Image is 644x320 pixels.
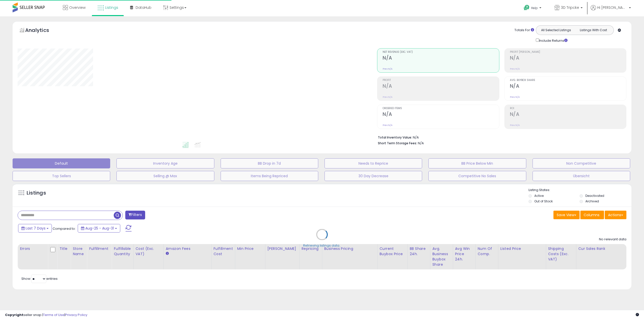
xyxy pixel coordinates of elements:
b: Total Inventory Value: [378,135,412,140]
span: Net Revenue (Exc. VAT) [383,51,499,54]
span: 3D Tripcke [561,5,579,10]
small: Prev: N/A [510,124,520,127]
span: Hi [PERSON_NAME] [597,5,627,10]
button: Inventory Age [116,158,214,168]
h2: N/A [510,111,626,118]
small: Prev: N/A [510,96,520,99]
span: ROI [510,107,626,110]
h2: N/A [383,83,499,90]
span: Listings [105,5,118,10]
h2: N/A [383,55,499,62]
div: Retrieving listings data.. [303,243,341,248]
button: Items Being Repriced [221,171,318,181]
small: Prev: N/A [383,124,392,127]
button: Competitive No Sales [428,171,526,181]
h2: N/A [383,111,499,118]
h2: N/A [510,55,626,62]
button: All Selected Listings [537,27,575,33]
span: Help [531,6,538,10]
button: Selling @ Max [116,171,214,181]
a: Help [520,1,546,16]
button: BB Price Below Min [428,158,526,168]
span: N/A [418,141,424,146]
button: 30 Day Decrease [325,171,422,181]
small: Prev: N/A [510,67,520,70]
button: BB Drop in 7d [221,158,318,168]
h5: Analytics [25,27,59,35]
span: Avg. Buybox Share [510,79,626,82]
span: Overview [69,5,86,10]
small: Prev: N/A [383,96,392,99]
i: Get Help [524,5,530,11]
div: Totals For [514,28,534,33]
span: DataHub [136,5,151,10]
a: Hi [PERSON_NAME] [591,5,631,16]
span: Ordered Items [383,107,499,110]
button: Listings With Cost [575,27,612,33]
li: N/A [378,134,623,140]
small: Prev: N/A [383,67,392,70]
button: Non Competitive [533,158,630,168]
span: Profit [PERSON_NAME] [510,51,626,54]
button: Default [13,158,110,168]
button: Top Sellers [13,171,110,181]
button: Übersicht [533,171,630,181]
div: Include Returns [532,37,574,43]
h2: N/A [510,83,626,90]
b: Short Term Storage Fees: [378,141,417,145]
span: Profit [383,79,499,82]
button: Needs to Reprice [325,158,422,168]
